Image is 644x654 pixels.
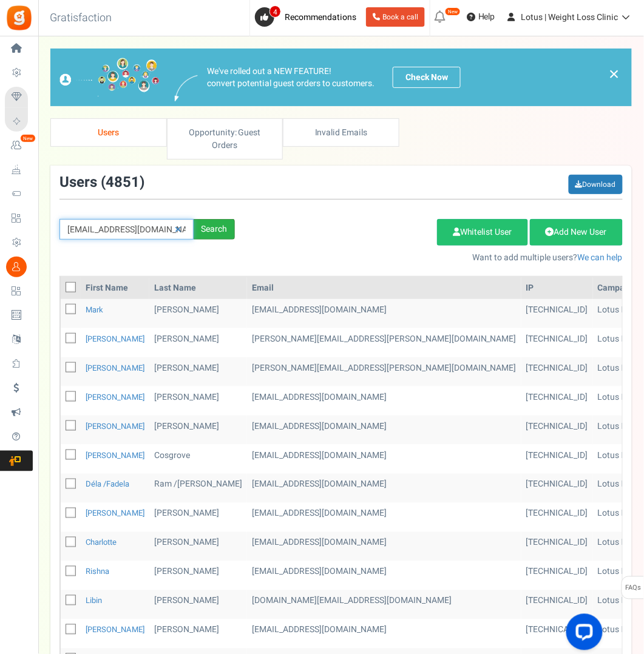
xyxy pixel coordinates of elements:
[445,7,461,16] em: New
[149,503,247,532] td: [PERSON_NAME]
[86,566,109,578] a: Rishna
[247,328,521,357] td: customer
[393,67,461,88] a: Check Now
[285,11,356,24] span: Recommendations
[283,118,399,147] a: Invalid Emails
[194,219,235,240] div: Search
[86,362,144,374] a: [PERSON_NAME]
[167,118,283,160] a: Opportunity: Guest Orders
[247,386,521,416] td: customer
[5,135,33,156] a: New
[521,299,593,328] td: [TECHNICAL_ID]
[521,386,593,416] td: [TECHNICAL_ID]
[86,420,144,432] a: [PERSON_NAME]
[521,619,593,649] td: [TECHNICAL_ID]
[59,219,194,240] input: Search by email or name
[247,619,521,649] td: customer
[521,503,593,532] td: [TECHNICAL_ID]
[149,328,247,357] td: [PERSON_NAME]
[86,333,144,345] a: [PERSON_NAME]
[86,595,102,607] a: Libin
[521,561,593,590] td: [TECHNICAL_ID]
[149,619,247,649] td: [PERSON_NAME]
[247,416,521,445] td: customer
[149,590,247,619] td: [PERSON_NAME]
[521,416,593,445] td: [TECHNICAL_ID]
[521,328,593,357] td: [TECHNICAL_ID]
[86,479,129,490] a: Déla /Fadela
[247,299,521,328] td: customer
[149,474,247,503] td: Ram /[PERSON_NAME]
[59,58,160,97] img: images
[247,277,521,299] th: Email
[175,75,198,101] img: images
[521,532,593,561] td: [TECHNICAL_ID]
[247,590,521,619] td: customer
[521,445,593,474] td: [TECHNICAL_ID]
[247,357,521,386] td: customer
[5,4,33,32] img: Gratisfaction
[149,299,247,328] td: [PERSON_NAME]
[247,503,521,532] td: customer
[247,561,521,590] td: customer
[149,532,247,561] td: [PERSON_NAME]
[569,175,623,194] a: Download
[247,474,521,503] td: customer
[149,561,247,590] td: [PERSON_NAME]
[59,175,144,190] h3: Users ( )
[149,357,247,386] td: [PERSON_NAME]
[106,172,140,193] span: 4851
[625,577,642,600] span: FAQs
[530,219,623,246] a: Add New User
[86,537,117,548] a: Charlotte
[149,416,247,445] td: [PERSON_NAME]
[86,508,144,519] a: [PERSON_NAME]
[149,277,247,299] th: Last Name
[207,66,375,90] p: We've rolled out a NEW FEATURE! convert potential guest orders to customers.
[149,386,247,416] td: [PERSON_NAME]
[149,445,247,474] td: Cosgrove
[36,6,125,30] h3: Gratisfaction
[521,357,593,386] td: [TECHNICAL_ID]
[169,219,188,240] a: Reset
[247,445,521,474] td: customer
[521,474,593,503] td: [TECHNICAL_ID]
[255,7,361,27] a: 4 Recommendations
[86,304,103,315] a: Mark
[253,252,623,264] p: Want to add multiple users?
[50,118,167,147] a: Users
[521,590,593,619] td: [TECHNICAL_ID]
[521,277,593,299] th: IP
[86,391,144,403] a: [PERSON_NAME]
[247,532,521,561] td: customer
[475,11,495,23] span: Help
[521,11,619,24] span: Lotus | Weight Loss Clinic
[609,67,620,81] a: ×
[366,7,425,27] a: Book a call
[81,277,149,299] th: First Name
[578,251,623,264] a: We can help
[269,5,281,18] span: 4
[20,134,36,143] em: New
[462,7,500,27] a: Help
[437,219,528,246] a: Whitelist User
[86,450,144,461] a: [PERSON_NAME]
[86,624,144,636] a: [PERSON_NAME]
